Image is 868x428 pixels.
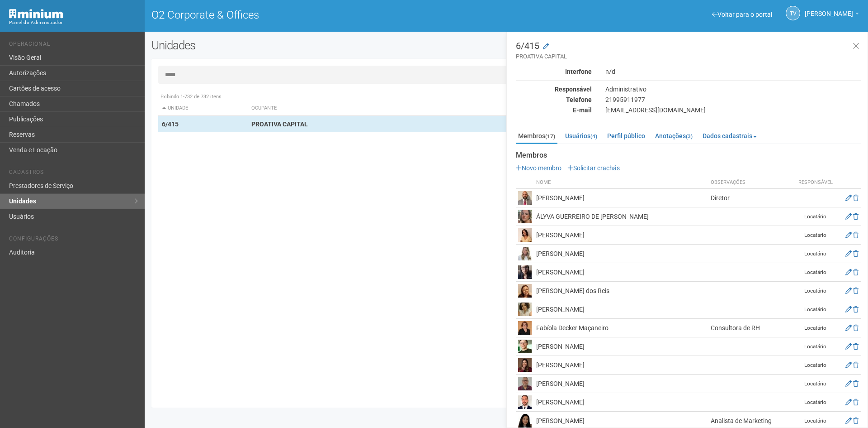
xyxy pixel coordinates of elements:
td: [PERSON_NAME] [534,263,708,282]
td: [PERSON_NAME] [534,189,708,207]
td: Locatário [793,319,838,337]
img: user.png [518,191,532,205]
td: Locatário [793,300,838,319]
a: Editar membro [845,380,852,387]
a: Editar membro [845,269,852,276]
a: Novo membro [516,164,561,172]
th: Responsável [793,177,838,189]
th: Nome [534,177,708,189]
a: Usuários(4) [563,129,599,143]
h2: Unidades [151,38,439,52]
a: Editar membro [845,343,852,350]
strong: PROATIVA CAPITAL [251,120,308,128]
td: [PERSON_NAME] [534,245,708,263]
a: Editar membro [845,417,852,424]
td: Locatário [793,263,838,282]
td: Locatário [793,337,838,356]
a: Modificar a unidade [543,42,549,51]
div: [EMAIL_ADDRESS][DOMAIN_NAME] [599,106,868,114]
div: n/d [599,67,868,76]
img: user.png [518,321,532,335]
a: Editar membro [845,361,852,369]
img: Minium [9,9,63,19]
td: Locatário [793,356,838,375]
img: user.png [518,303,532,316]
div: E-mail [509,106,599,114]
div: Exibindo 1-732 de 732 itens [158,93,854,101]
a: Voltar para o portal [712,11,772,18]
a: Editar membro [845,194,852,202]
strong: 6/415 [162,120,179,128]
a: Excluir membro [853,343,859,350]
td: ÁLYVA GUERREIRO DE [PERSON_NAME] [534,207,708,226]
img: user.png [518,340,532,353]
small: (3) [686,133,693,139]
a: Excluir membro [853,250,859,257]
h1: O2 Corporate & Offices [151,9,500,21]
a: Anotações(3) [653,129,695,143]
li: Configurações [9,236,138,245]
img: user.png [518,358,532,372]
td: Locatário [793,245,838,263]
td: [PERSON_NAME] [534,337,708,356]
small: (4) [590,133,597,139]
td: [PERSON_NAME] dos Reis [534,282,708,300]
div: Painel do Administrador [9,19,138,27]
td: [PERSON_NAME] [534,356,708,375]
a: Editar membro [845,287,852,294]
a: Excluir membro [853,324,859,332]
td: Locatário [793,375,838,393]
div: Interfone [509,67,599,76]
a: Membros(17) [516,129,557,144]
img: user.png [518,414,532,428]
a: Dados cadastrais [700,129,759,143]
a: Editar membro [845,250,852,257]
div: 21995911977 [599,96,868,104]
a: [PERSON_NAME] [805,11,859,19]
small: (17) [545,133,555,139]
a: Editar membro [845,399,852,406]
a: Excluir membro [853,306,859,313]
small: PROATIVA CAPITAL [516,53,861,61]
td: [PERSON_NAME] [534,393,708,412]
td: Locatário [793,226,838,245]
td: [PERSON_NAME] [534,375,708,393]
a: Excluir membro [853,361,859,369]
h3: 6/415 [516,41,861,61]
td: Diretor [708,189,793,207]
th: Ocupante: activate to sort column ascending [248,101,555,116]
a: Excluir membro [853,417,859,424]
a: Excluir membro [853,399,859,406]
th: Unidade: activate to sort column descending [158,101,248,116]
th: Observações [708,177,793,189]
td: [PERSON_NAME] [534,300,708,319]
a: Excluir membro [853,287,859,294]
td: Locatário [793,393,838,412]
td: Fabíola Decker Maçaneiro [534,319,708,337]
a: Excluir membro [853,194,859,202]
td: Consultora de RH [708,319,793,337]
a: Editar membro [845,231,852,239]
td: Locatário [793,282,838,300]
a: Excluir membro [853,269,859,276]
a: Excluir membro [853,380,859,387]
div: Responsável [509,85,599,93]
a: Solicitar crachás [567,164,620,172]
img: user.png [518,210,532,223]
img: user.png [518,247,532,260]
td: [PERSON_NAME] [534,226,708,245]
img: user.png [518,284,532,298]
a: Editar membro [845,306,852,313]
td: Locatário [793,207,838,226]
img: user.png [518,228,532,242]
li: Cadastros [9,169,138,178]
a: Editar membro [845,324,852,332]
span: Thayane Vasconcelos Torres [805,1,853,17]
div: Telefone [509,96,599,104]
a: Perfil público [605,129,647,143]
img: user.png [518,377,532,390]
a: Excluir membro [853,231,859,239]
strong: Membros [516,151,861,159]
li: Operacional [9,41,138,50]
a: Excluir membro [853,213,859,220]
